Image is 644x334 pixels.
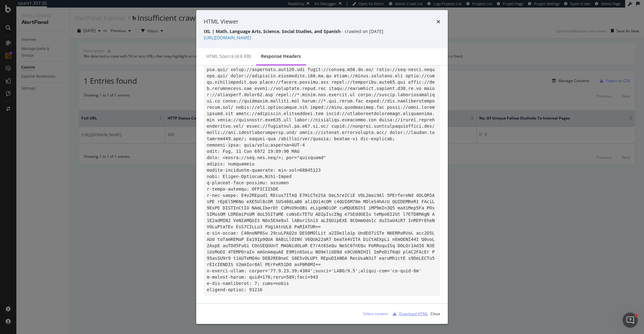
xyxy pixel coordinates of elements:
[358,309,388,319] button: Select content
[204,18,238,26] div: HTML Viewer
[204,28,440,35] div: - crawled on [DATE]
[430,311,440,316] div: Close
[261,53,301,59] div: Response Headers
[399,311,428,316] div: Download HTML
[363,311,388,316] div: Select content
[436,18,440,26] div: times
[430,309,440,319] button: Close
[196,10,448,324] div: modal
[623,313,638,328] iframe: Intercom live chat
[204,35,251,41] a: [URL][DOMAIN_NAME]
[390,309,428,319] button: Download HTML
[206,53,251,59] div: HTML source (4.6 KB)
[204,28,341,34] strong: IXL | Math, Language Arts, Science, Social Studies, and Spanish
